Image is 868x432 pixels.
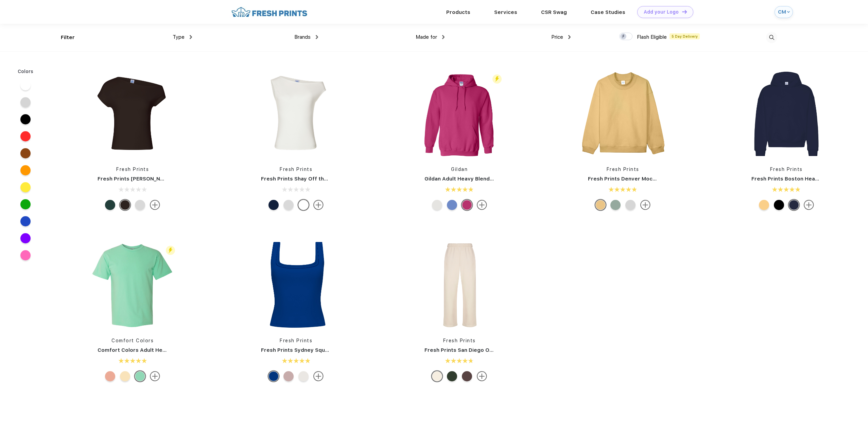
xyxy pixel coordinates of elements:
img: arrow_down_blue.svg [787,11,790,13]
div: Island Reef [135,371,145,381]
div: Dark Chocolate mto [462,371,472,381]
img: more.svg [150,371,160,381]
img: more.svg [804,200,814,210]
div: Baby Pink White [283,371,294,381]
div: Royal [268,371,279,381]
span: Made for [416,34,437,40]
img: func=resize&h=266 [87,240,178,330]
img: func=resize&h=266 [414,69,505,159]
div: Heliconia [462,200,472,210]
a: Fresh Prints [280,167,312,172]
a: Fresh Prints Boston Heavyweight Hoodie [751,176,859,182]
img: more.svg [477,371,487,381]
a: Gildan [451,167,468,172]
div: Peachy [105,371,115,381]
a: Fresh Prints [116,167,149,172]
a: Fresh Prints [607,167,639,172]
div: Bahama Yellow [595,200,606,210]
div: Banana [120,371,130,381]
img: flash_active_toggle.svg [492,74,502,84]
div: Buttermilk mto [432,371,442,381]
img: DT [682,10,687,14]
img: func=resize&h=266 [251,69,341,159]
a: Fresh Prints [770,167,803,172]
img: func=resize&h=266 [87,69,178,159]
a: Fresh Prints Denver Mock Neck Heavyweight Sweatshirt [588,176,735,182]
div: Ash Grey [135,200,145,210]
img: desktop_search.svg [766,32,777,43]
img: more.svg [150,200,160,210]
div: Forest Green mto [447,371,457,381]
img: more.svg [477,200,487,210]
a: Gildan Adult Heavy Blend 8 Oz. 50/50 Hooded Sweatshirt [424,176,573,182]
img: more.svg [313,371,324,381]
a: CSR Swag [541,9,567,15]
div: Navy [268,200,279,210]
img: fo%20logo%202.webp [229,6,309,18]
img: more.svg [640,200,650,210]
div: Filter [61,34,75,41]
a: Fresh Prints Shay Off the Shoulder Tank [261,176,366,182]
a: Comfort Colors [111,338,154,343]
div: Colors [13,68,39,75]
div: Ash Grey [625,200,636,210]
span: Price [551,34,563,40]
a: Comfort Colors Adult Heavyweight T-Shirt [98,347,209,353]
img: more.svg [313,200,324,210]
img: dropdown.png [442,35,445,39]
div: CM [778,9,785,15]
div: Navy [789,200,799,210]
img: func=resize&h=266 [741,69,832,159]
a: Services [494,9,517,15]
img: dropdown.png [316,35,318,39]
img: func=resize&h=266 [251,240,341,330]
a: Fresh Prints [443,338,476,343]
div: Green [105,200,115,210]
div: Add your Logo [644,9,679,15]
img: dropdown.png [568,35,571,39]
div: Ash [432,200,442,210]
img: flash_active_toggle.svg [166,246,175,255]
div: Brown [120,200,130,210]
img: dropdown.png [190,35,192,39]
a: Products [446,9,470,15]
div: Black [774,200,784,210]
a: Fresh Prints [PERSON_NAME] Off the Shoulder Top [98,176,230,182]
div: Off White [298,371,309,381]
div: Sage Green [610,200,621,210]
div: Ash Grey [283,200,294,210]
div: White [298,200,309,210]
img: func=resize&h=266 [578,69,668,159]
img: func=resize&h=266 [414,240,505,330]
span: Flash Eligible [637,34,667,40]
span: Brands [294,34,311,40]
a: Fresh Prints Sydney Square Neck Tank Top [261,347,373,353]
span: Type [173,34,185,40]
a: Fresh Prints San Diego Open Heavyweight Sweatpants [424,347,567,353]
div: Bahama Yellow [759,200,769,210]
div: Carolina Blue [447,200,457,210]
a: Fresh Prints [280,338,312,343]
